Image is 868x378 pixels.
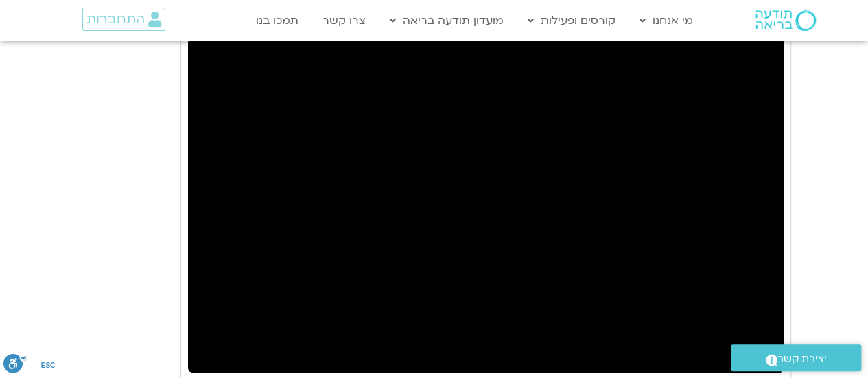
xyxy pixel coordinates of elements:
a: קורסים ופעילות [521,8,622,34]
a: יצירת קשר [731,344,861,371]
a: תמכו בנו [249,8,305,34]
a: מועדון תודעה בריאה [383,8,511,34]
a: מי אנחנו [633,8,700,34]
img: תודעה בריאה [755,10,816,31]
span: יצירת קשר [777,350,827,368]
span: התחברות [86,12,145,27]
a: התחברות [82,8,165,31]
a: צרו קשר [316,8,373,34]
